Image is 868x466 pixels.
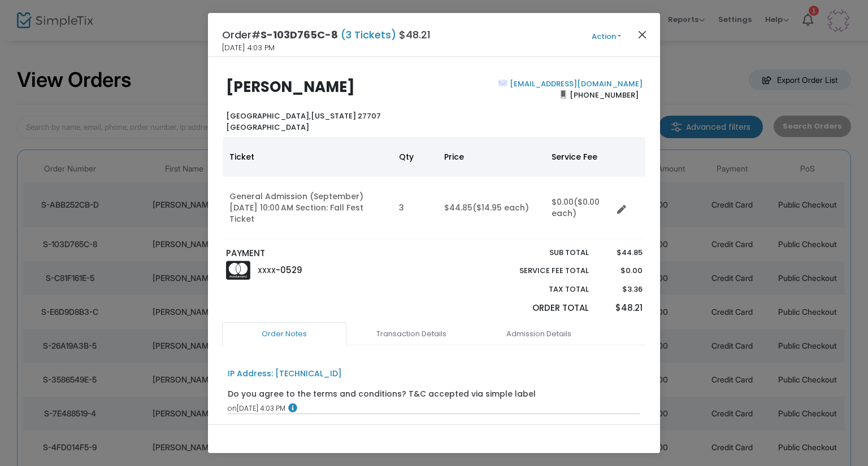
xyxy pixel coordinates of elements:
[493,284,589,295] p: Tax Total
[338,28,399,42] span: (3 Tickets)
[572,30,640,43] button: Action
[600,302,642,315] p: $48.21
[276,264,302,276] span: -0529
[392,137,437,177] th: Qty
[223,137,392,177] th: Ticket
[493,265,589,276] p: Service Fee Total
[226,247,429,260] p: PAYMENT
[228,368,342,380] div: IP Address: [TECHNICAL_ID]
[228,403,641,414] div: [DATE] 4:03 PM
[437,177,545,239] td: $44.85
[476,322,601,346] a: Admission Details
[228,403,237,413] span: on
[600,284,642,295] p: $3.36
[222,27,431,42] h4: Order# $48.21
[261,28,338,42] span: S-103D765C-8
[566,86,643,104] span: [PHONE_NUMBER]
[545,137,613,177] th: Service Fee
[226,111,311,121] span: [GEOGRAPHIC_DATA],
[600,265,642,276] p: $0.00
[226,77,355,97] b: [PERSON_NAME]
[223,177,392,239] td: General Admission (September) [DATE] 10:00 AM Section: Fall Fest Ticket
[258,266,276,275] span: XXXX
[600,247,642,258] p: $44.85
[228,388,536,400] div: Do you agree to the terms and conditions? T&C accepted via simple label
[552,196,600,219] span: ($0.00 each)
[437,137,545,177] th: Price
[222,322,346,346] a: Order Notes
[226,111,381,133] b: [US_STATE] 27707 [GEOGRAPHIC_DATA]
[493,302,589,315] p: Order Total
[507,78,643,89] a: [EMAIL_ADDRESS][DOMAIN_NAME]
[545,177,613,239] td: $0.00
[392,177,437,239] td: 3
[493,247,589,258] p: Sub total
[223,137,645,239] div: Data table
[635,27,650,42] button: Close
[472,202,529,213] span: ($14.95 each)
[222,42,275,54] span: [DATE] 4:03 PM
[349,322,474,346] a: Transaction Details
